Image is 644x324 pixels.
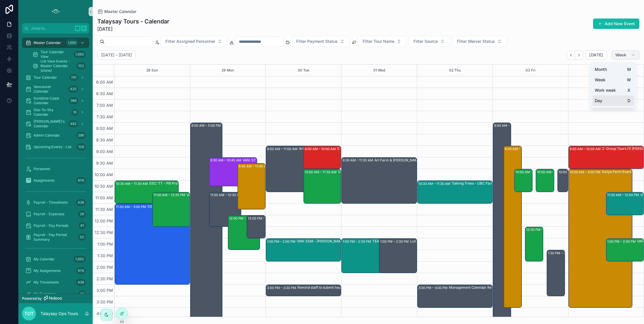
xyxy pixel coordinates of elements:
[68,120,78,127] div: 482
[343,157,374,163] div: 9:30 AM – 11:30 AM
[191,123,222,128] div: 8:00 AM – 5:00 PM
[34,96,66,105] span: Sunshine Coast Calendar
[298,65,309,76] button: 30 Tue
[76,267,86,274] div: 678
[229,216,260,221] div: 12:00 PM – 1:30 PM
[627,67,631,72] span: M
[34,41,61,45] span: Master Calendar
[116,204,147,210] div: 11:30 AM – 3:00 PM
[238,163,266,209] div: 9:45 AM – 11:45 AM
[41,59,74,73] span: List View Events - Master Calendar (clone)
[76,199,86,206] div: 438
[34,233,76,242] span: Payroll - Pay Period Summary
[593,19,639,29] button: Add New Event
[82,26,86,31] span: K
[418,181,492,203] div: 10:30 AM – 11:30 AMTalking Trees - UBC Farm
[22,95,89,106] a: Sunshine Coast Calendar388
[24,310,34,317] span: TOT
[34,292,55,296] span: My Expenses
[34,119,66,128] span: [PERSON_NAME]'s Calendar
[95,299,114,304] span: 3:30 PM
[68,86,78,93] div: 425
[606,192,643,215] div: 11:00 AM – 12:00 PMVAN: SSM - [PERSON_NAME] (36) [PERSON_NAME] |S.U.C.C.E.S.S YLM, TW:ZAVM-HVZT
[97,25,169,32] span: [DATE]
[74,51,86,58] div: 1,650
[222,65,234,76] button: 29 Mon
[536,169,554,192] div: 10:00 AM – 11:00 AM
[243,158,289,163] div: VAN: ST - School Program (Private) (83) [PERSON_NAME], TW:ZVGA-FYWA
[34,75,57,80] span: Tour Calendar
[299,146,361,151] div: Art Farm & Talaysay Monthly Check-in
[34,280,59,285] span: My Timesheets
[457,38,495,44] span: Filter Waiver Status
[526,227,558,233] div: 12:30 PM – 2:00 PM
[146,65,158,76] div: 28 Sun
[101,52,132,58] h2: [DATE] – [DATE]
[297,285,344,290] div: Remind staff to submit hours
[592,75,634,85] button: WeekW
[248,216,279,221] div: 12:00 PM – 1:00 PM
[612,50,639,60] button: Week
[95,311,114,316] span: 4:00 PM
[93,230,114,235] span: 12:30 PM
[595,98,602,104] span: Day
[34,257,55,262] span: My Calendar
[29,49,89,60] a: Tour Calendar View1,650
[31,26,72,31] span: Jump to...
[78,234,86,241] div: 52
[418,285,492,308] div: 3:00 PM – 4:00 PMManagement Calendar Review
[153,192,186,198] div: 11:00 AM – 12:30 PM
[147,204,221,209] div: SSC: 3.5 Hr Paddle Tour (2) [PERSON_NAME], TW:YYAG-KEJR
[209,192,241,227] div: 11:00 AM – 12:30 PM
[525,227,543,261] div: 12:30 PM – 2:00 PM
[22,175,89,186] a: Assignments678
[627,98,631,103] span: D
[297,239,370,244] div: VAN: SSM - [PERSON_NAME] (25) [PERSON_NAME], TW:[PERSON_NAME]-AIZE
[505,146,535,152] div: 9:00 AM – 4:00 PM
[69,97,78,104] div: 388
[34,200,68,205] span: Payroll - Timesheets
[22,72,89,83] a: Tour Calendar761
[266,285,341,296] div: 3:00 PM – 3:30 PMRemind staff to submit hours
[338,170,374,174] div: VAN: TT - [PERSON_NAME] (1) [PERSON_NAME][GEOGRAPHIC_DATA], [GEOGRAPHIC_DATA]:HYPT-TGAU
[95,265,114,270] span: 2:00 PM
[228,216,260,250] div: 12:00 PM – 1:30 PM
[76,177,86,184] div: 678
[95,276,114,281] span: 2:30 PM
[22,164,89,174] a: Personnel
[95,288,114,293] span: 3:00 PM
[34,212,64,216] span: Payroll - Expenses
[115,204,190,284] div: 11:30 AM – 3:00 PMSSC: 3.5 Hr Paddle Tour (2) [PERSON_NAME], TW:YYAG-KEJR
[267,285,297,291] div: 3:00 PM – 3:30 PM
[547,250,565,296] div: 1:30 PM – 3:30 PM
[607,239,637,244] div: 1:00 PM – 2:00 PM
[363,38,394,44] span: Filter Tour Name
[418,285,449,291] div: 3:00 PM – 4:00 PM
[22,119,89,129] a: [PERSON_NAME]'s Calendar482
[34,268,61,273] span: My Assignments
[515,169,532,192] div: 10:00 AM – 11:00 AM
[372,239,396,244] div: TEAM LUNCH
[95,126,114,131] span: 8:00 AM
[526,65,535,76] button: 03 Fri
[337,146,373,151] div: Z: Group Tours (1) [PERSON_NAME], TW:NYDS-ZDSE
[559,169,592,175] div: 10:00 AM – 11:00 AM
[76,143,86,150] div: 108
[305,169,338,175] div: 10:00 AM – 11:30 AM
[34,178,54,183] span: Assignments
[160,36,227,47] button: Select Button
[41,50,71,59] span: Tour Calendar View
[304,169,341,203] div: 10:00 AM – 11:30 AMVAN: TT - [PERSON_NAME] (1) [PERSON_NAME][GEOGRAPHIC_DATA], [GEOGRAPHIC_DATA]:...
[94,207,114,212] span: 11:30 AM
[186,193,222,197] div: VAN: TT - [PERSON_NAME] (15) [PERSON_NAME], TW:PIYF-NSDK
[267,146,299,152] div: 9:00 AM – 11:00 AM
[380,239,410,244] div: 1:00 PM – 2:30 PM
[153,192,190,227] div: 11:00 AM – 12:30 PMVAN: TT - [PERSON_NAME] (15) [PERSON_NAME], TW:PIYF-NSDK
[19,294,93,303] a: Powered by
[22,23,89,34] button: Jump to...K
[537,169,570,175] div: 10:00 AM – 11:00 AM
[22,220,89,231] a: Payroll - Pay Periods61
[569,169,632,308] div: 10:00 AM – 4:00 PMSwiya Farm Event: CC and others
[22,38,89,48] a: Master Calendar1,650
